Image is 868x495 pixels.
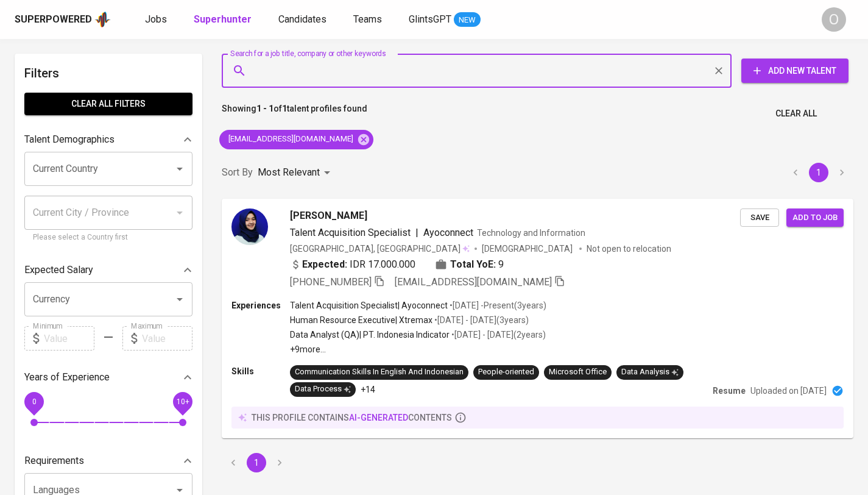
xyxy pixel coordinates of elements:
[302,257,347,272] b: Expected:
[282,104,287,113] b: 1
[94,10,111,29] img: app logo
[587,243,671,255] p: Not open to relocation
[353,12,384,27] a: Teams
[409,13,451,25] span: GlintsGPT
[24,132,115,147] p: Talent Demographics
[621,366,679,378] div: Data Analysis
[219,130,373,149] div: [EMAIL_ADDRESS][DOMAIN_NAME]
[751,63,839,79] span: Add New Talent
[258,162,334,184] div: Most Relevant
[295,383,351,395] div: Data Process
[809,163,828,182] button: page 1
[290,314,432,326] p: Human Resource Executive | Xtremax
[24,454,84,468] p: Requirements
[290,243,470,255] div: [GEOGRAPHIC_DATA], [GEOGRAPHIC_DATA]
[33,232,184,244] p: Please select a Country first
[194,13,252,25] b: Superhunter
[784,163,853,182] nav: pagination navigation
[15,13,92,27] div: Superpowered
[194,12,254,27] a: Superhunter
[750,385,827,397] p: Uploaded on [DATE]
[423,227,473,238] span: Ayoconnect
[478,366,534,378] div: People-oriented
[247,453,266,472] button: page 1
[353,13,382,25] span: Teams
[290,257,415,272] div: IDR 17.000.000
[713,385,746,397] p: Resume
[792,211,838,225] span: Add to job
[740,208,779,227] button: Save
[222,102,367,125] p: Showing of talent profiles found
[290,208,367,223] span: [PERSON_NAME]
[222,199,853,438] a: [PERSON_NAME]Talent Acquisition Specialist|AyoconnectTechnology and Information[GEOGRAPHIC_DATA],...
[222,453,291,472] nav: pagination navigation
[15,10,111,29] a: Superpoweredapp logo
[395,276,552,288] span: [EMAIL_ADDRESS][DOMAIN_NAME]
[786,208,844,227] button: Add to job
[361,383,375,396] p: +14
[290,329,450,341] p: Data Analyst (QA) | PT. Indonesia Indicator
[775,106,817,121] span: Clear All
[290,227,411,238] span: Talent Acquisition Specialist
[231,208,268,245] img: f5d77a393858b647a260d98cebbdf569.jpg
[256,104,273,113] b: 1 - 1
[349,413,408,422] span: AI-generated
[432,314,529,326] p: • [DATE] - [DATE] ( 3 years )
[278,13,326,25] span: Candidates
[145,12,169,27] a: Jobs
[24,258,192,282] div: Expected Salary
[258,165,320,180] p: Most Relevant
[498,257,504,272] span: 9
[741,59,849,83] button: Add New Talent
[24,370,110,385] p: Years of Experience
[746,211,773,225] span: Save
[448,299,546,312] p: • [DATE] - Present ( 3 years )
[409,12,481,27] a: GlintsGPT NEW
[171,291,188,308] button: Open
[710,62,727,79] button: Clear
[176,397,189,406] span: 10+
[252,411,452,424] p: this profile contains contents
[24,127,192,152] div: Talent Demographics
[822,7,846,32] div: O
[24,63,192,83] h6: Filters
[454,14,481,26] span: NEW
[24,263,93,277] p: Expected Salary
[450,329,546,341] p: • [DATE] - [DATE] ( 2 years )
[44,326,94,351] input: Value
[142,326,192,351] input: Value
[477,228,585,238] span: Technology and Information
[24,449,192,473] div: Requirements
[295,366,464,378] div: Communication Skills In English And Indonesian
[771,102,822,125] button: Clear All
[290,343,546,355] p: +9 more ...
[231,299,290,312] p: Experiences
[415,226,418,240] span: |
[219,134,361,145] span: [EMAIL_ADDRESS][DOMAIN_NAME]
[34,96,183,112] span: Clear All filters
[24,93,192,115] button: Clear All filters
[482,243,574,255] span: [DEMOGRAPHIC_DATA]
[145,13,167,25] span: Jobs
[32,397,36,406] span: 0
[290,299,448,312] p: Talent Acquisition Specialist | Ayoconnect
[290,276,372,288] span: [PHONE_NUMBER]
[24,365,192,390] div: Years of Experience
[450,257,496,272] b: Total YoE:
[278,12,329,27] a: Candidates
[171,160,188,177] button: Open
[549,366,607,378] div: Microsoft Office
[222,165,253,180] p: Sort By
[231,365,290,377] p: Skills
